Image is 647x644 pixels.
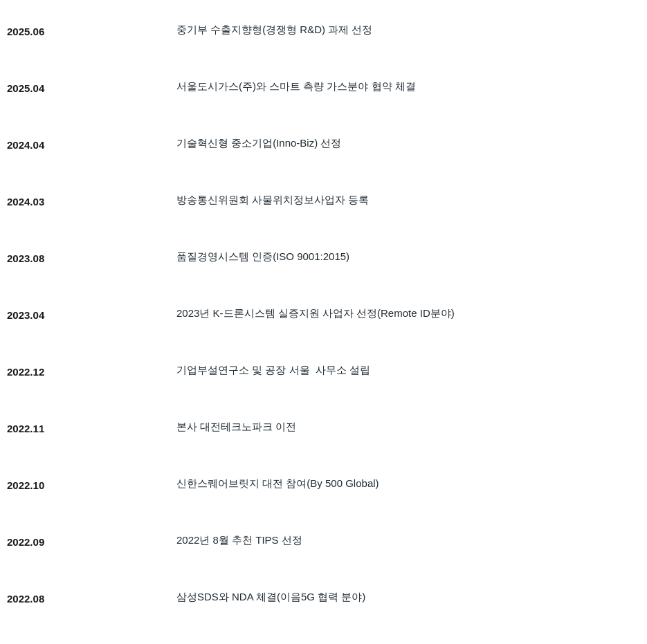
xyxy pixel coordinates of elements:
span: 방송통신위원회 사물위치정보사업자 등록 [176,194,369,205]
span: 2023.04 [7,309,44,321]
span: ​품질경영시스템 인증(ISO 9001:2015) [176,250,349,262]
span: 2025.04 [7,82,44,94]
span: 2023.08 [7,252,44,264]
span: 2023년 K-드론시스템 실증지원 사업자 선정(Remote ID분야) [176,307,455,319]
span: 기업부설연구소 및 공장 서울 사무소 설립 [176,364,370,376]
span: 본사 대전테크노파크 이전 [176,421,296,432]
span: 2025.06 [7,26,44,37]
span: 2022.12 [7,366,44,378]
span: 2022.08 [7,593,44,605]
span: 2022.10 [7,479,44,491]
span: 2022.11 [7,423,44,434]
span: 2022년 8월 추천 TIPS 선정 [176,534,302,546]
span: ​기술혁신형 중소기업(Inno-Biz) 선정 [176,137,341,149]
span: 2024.03 [7,196,44,208]
span: 삼성SDS와 NDA 체결(이음5G 협력 분야) [176,591,365,602]
span: ​중기부 수출지향형(경쟁형 R&D) 과제 선정 [176,24,372,35]
span: 신한스퀘어브릿지 대전 참여(By 500 Global) [176,477,379,489]
span: 2022.09 [7,536,44,548]
span: 2024.04 [7,139,44,151]
span: 서울도시가스(주)와 스마트 측량 가스분야 협약 체결 [176,80,416,92]
iframe: Wix Chat [488,585,647,644]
